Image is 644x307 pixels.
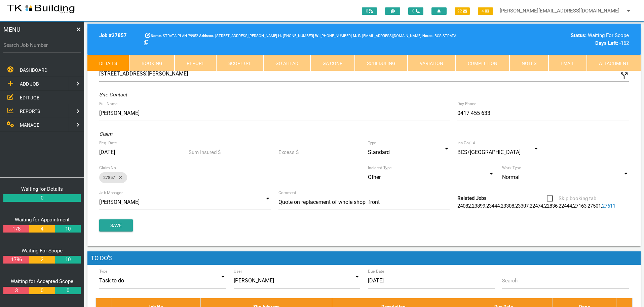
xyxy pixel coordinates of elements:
[278,34,314,38] span: Home Phone
[502,32,629,47] div: Waiting For Scope -162
[20,122,39,128] span: MANAGE
[189,149,221,156] label: Sum Insured $
[548,55,586,71] a: Email
[486,203,500,209] a: 23444
[11,278,73,284] a: Waiting for Accepted Scope
[99,268,108,274] label: Type
[99,92,127,98] i: Site Contact
[29,287,55,295] a: 0
[3,25,21,34] span: MENU
[115,172,123,183] i: close
[478,7,493,15] span: 4
[353,34,357,38] b: M:
[216,55,263,71] a: Scope 0-1
[87,55,129,71] a: Details
[20,95,40,100] span: EDIT JOB
[99,101,117,107] label: Full Name
[457,101,477,107] label: Day Phone
[278,149,299,156] label: Excess $
[20,109,40,114] span: REPORTS
[602,203,615,209] a: 27611
[175,55,216,71] a: Report
[502,165,521,171] label: Work Type
[368,140,376,146] label: Type
[55,225,80,233] a: 10
[408,7,423,15] span: 0
[315,34,352,38] span: BCS STRATA
[99,190,123,196] label: Job Manager
[199,34,277,38] span: [STREET_ADDRESS][PERSON_NAME]
[547,194,596,203] span: Skip booking tab
[263,55,310,71] a: Go Ahead
[3,287,29,295] a: 3
[3,41,81,49] label: Search Job Number
[422,34,456,38] span: BCS STRATA
[455,55,509,71] a: Completion
[87,251,641,265] h1: To Do's
[151,34,198,38] span: STRATA PLAN 79952
[588,203,601,209] a: 27501
[3,256,29,264] a: 1786
[99,131,112,137] i: Claim
[595,40,618,46] b: Days Left:
[368,165,391,171] label: Incident Type
[408,55,455,71] a: Variation
[422,34,433,38] b: Notes:
[315,34,319,38] b: W:
[457,195,487,201] b: Related Jobs
[99,172,127,183] div: 27857
[3,225,29,233] a: 178
[559,203,572,209] a: 22444
[509,55,548,71] a: Notes
[571,32,586,38] b: Status:
[20,81,39,87] span: ADD JOB
[99,32,127,38] b: Job # 27857
[20,67,47,73] span: DASHBOARD
[144,40,148,46] a: Click here copy customer information.
[22,248,63,254] a: Waiting For Scope
[129,55,174,71] a: Booking
[358,34,421,38] span: [EMAIL_ADDRESS][DOMAIN_NAME]
[530,203,543,209] a: 22474
[362,7,377,15] span: 0
[544,203,558,209] a: 22836
[457,203,471,209] a: 24082
[278,34,282,38] b: H:
[15,217,70,223] a: Waiting for Appointment
[99,165,117,171] label: Claim No.
[55,256,80,264] a: 10
[99,219,133,232] button: Save
[472,203,485,209] a: 23899
[358,34,361,38] b: E:
[21,186,63,192] a: Waiting for Details
[515,203,529,209] a: 23307
[501,203,514,209] a: 23308
[29,256,55,264] a: 2
[573,203,586,209] a: 27163
[368,268,384,274] label: Due Date
[310,55,354,71] a: GA Conf
[619,71,629,81] i: Click to show custom address field
[3,194,81,202] a: 0
[455,7,470,15] span: 22
[29,225,55,233] a: 4
[151,34,162,38] b: Name:
[199,34,214,38] b: Address:
[457,140,476,146] label: Ins Co/LA
[234,268,242,274] label: User
[278,190,296,196] label: Comment
[502,277,518,285] label: Search
[587,55,641,71] a: Attachment
[454,194,543,210] div: , , , , , , , , , ,
[99,140,117,146] label: Req. Date
[7,3,75,14] img: s3file
[355,55,408,71] a: Scheduling
[55,287,80,295] a: 0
